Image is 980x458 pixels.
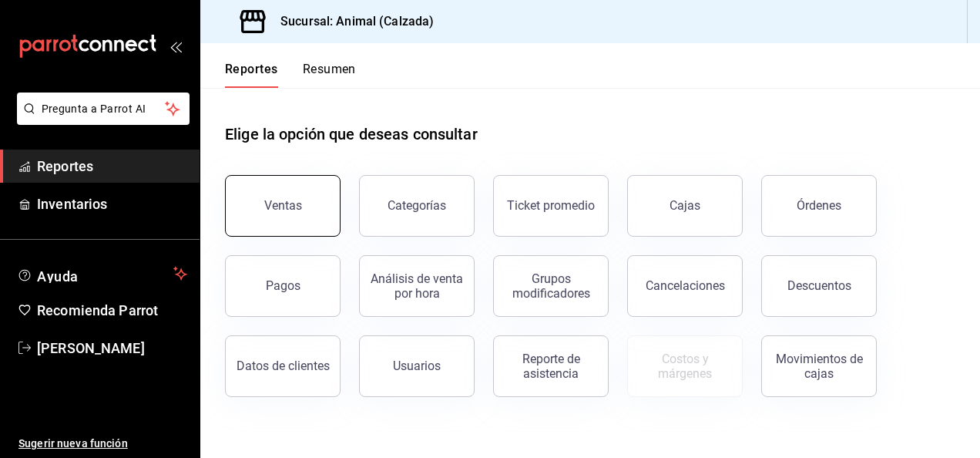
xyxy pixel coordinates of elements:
button: Datos de clientes [225,335,341,397]
div: Análisis de venta por hora [369,271,465,301]
font: [PERSON_NAME] [37,340,145,356]
button: Cancelaciones [627,255,743,317]
button: Ventas [225,175,341,237]
font: Reportes [37,158,93,174]
button: Cajas [627,175,743,237]
span: Pregunta a Parrot AI [42,101,166,117]
div: Categorías [388,198,446,213]
div: Movimientos de cajas [771,352,867,381]
font: Reportes [225,62,278,77]
span: Ayuda [37,264,167,283]
font: Sugerir nueva función [18,437,128,450]
div: Descuentos [787,278,851,293]
button: Ticket promedio [493,175,609,237]
div: Pestañas de navegación [225,62,356,88]
div: Reporte de asistencia [503,352,599,381]
button: open_drawer_menu [169,40,182,52]
button: Pagos [225,255,341,317]
div: Cancelaciones [646,278,725,293]
div: Ticket promedio [507,198,595,213]
div: Cajas [670,198,700,213]
button: Pregunta a Parrot AI [17,93,190,125]
div: Pagos [266,278,300,293]
button: Análisis de venta por hora [359,255,475,317]
div: Costos y márgenes [637,352,733,381]
button: Contrata inventarios para ver este reporte [627,335,743,397]
button: Reporte de asistencia [493,335,609,397]
font: Inventarios [37,196,107,212]
div: Ventas [264,198,302,213]
div: Órdenes [797,198,841,213]
div: Grupos modificadores [503,271,599,301]
button: Resumen [303,62,356,88]
button: Descuentos [761,255,877,317]
button: Órdenes [761,175,877,237]
h1: Elige la opción que deseas consultar [225,123,478,146]
a: Pregunta a Parrot AI [11,112,190,128]
div: Usuarios [393,359,441,373]
button: Grupos modificadores [493,255,609,317]
button: Usuarios [359,335,475,397]
h3: Sucursal: Animal (Calzada) [268,12,434,31]
button: Movimientos de cajas [761,335,877,397]
div: Datos de clientes [237,359,330,373]
button: Categorías [359,175,475,237]
font: Recomienda Parrot [37,302,158,318]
